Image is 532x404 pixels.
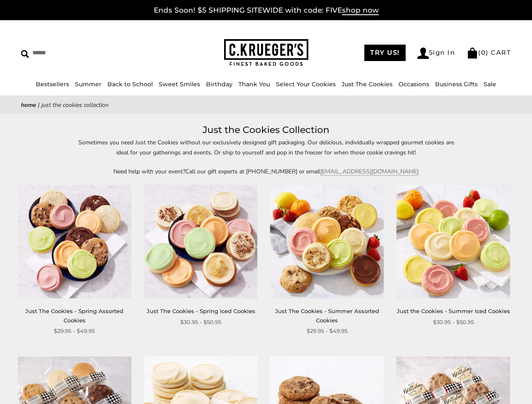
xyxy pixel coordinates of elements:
nav: breadcrumbs [21,100,511,110]
p: Need help with your event? [72,167,460,176]
a: Just The Cookies - Spring Iced Cookies [147,308,255,314]
img: Just The Cookies - Spring Iced Cookies [144,185,258,298]
a: [EMAIL_ADDRESS][DOMAIN_NAME] [320,167,419,175]
span: Just the Cookies Collection [41,101,109,109]
a: Back to School [107,80,153,88]
a: Sweet Smiles [159,80,200,88]
img: Bag [467,48,478,58]
p: Sometimes you need Just the Cookies without our exclusively designed gift packaging. Our deliciou... [72,138,460,157]
img: C.KRUEGER'S [224,39,308,66]
a: Just The Cookies - Summer Assorted Cookies [275,308,379,323]
span: | [38,101,40,109]
a: Just the Cookies - Summer Iced Cookies [397,308,510,314]
span: $29.95 - $49.95 [307,327,348,335]
a: Sale [484,80,496,88]
span: $30.95 - $50.95 [180,318,221,327]
a: Sign In [417,48,455,59]
span: shop now [342,6,379,15]
a: Home [21,101,36,109]
a: Occasions [398,80,429,88]
img: Just The Cookies - Spring Assorted Cookies [18,185,131,298]
a: TRY US! [364,45,406,61]
span: $29.95 - $49.95 [54,327,95,335]
span: $30.95 - $50.95 [433,318,474,327]
img: Account [417,48,429,59]
img: Just The Cookies - Summer Assorted Cookies [270,185,384,298]
img: Search [21,50,29,58]
input: Search [21,46,133,59]
img: Just the Cookies - Summer Iced Cookies [396,185,510,298]
a: Just The Cookies - Spring Assorted Cookies [25,308,123,323]
a: Birthday [206,80,233,88]
span: Call our gift experts at [PHONE_NUMBER] or email [185,167,320,175]
span: 0 [481,48,486,56]
a: Summer [75,80,102,88]
a: Business Gifts [435,80,478,88]
a: Bestsellers [36,80,69,88]
a: Ends Soon! $5 SHIPPING SITEWIDE with code: FIVEshop now [154,6,379,15]
h1: Just the Cookies Collection [34,122,498,138]
a: Select Your Cookies [276,80,336,88]
a: Thank You [238,80,270,88]
a: (0) CART [467,48,511,56]
a: Just The Cookies [342,80,393,88]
